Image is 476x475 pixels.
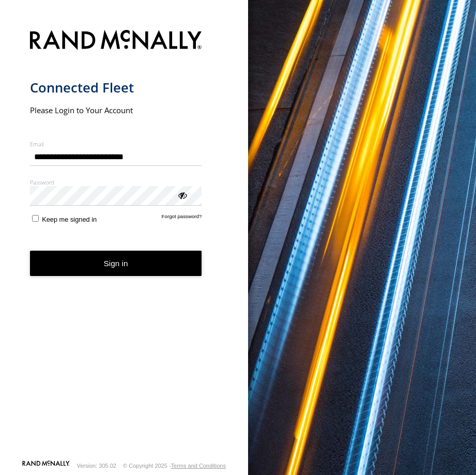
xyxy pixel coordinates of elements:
div: Version: 305.02 [77,463,116,469]
a: Terms and Conditions [171,463,226,469]
label: Email [30,140,202,148]
button: Sign in [30,251,202,276]
span: Keep me signed in [42,216,97,223]
a: Forgot password? [162,213,202,223]
input: Keep me signed in [32,215,39,222]
div: ViewPassword [177,190,187,200]
form: main [30,24,219,459]
h1: Connected Fleet [30,79,202,96]
label: Password [30,178,202,186]
a: Visit our Website [22,461,70,471]
h2: Please Login to Your Account [30,105,202,115]
img: Rand McNally [30,28,202,54]
div: © Copyright 2025 - [123,463,226,469]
